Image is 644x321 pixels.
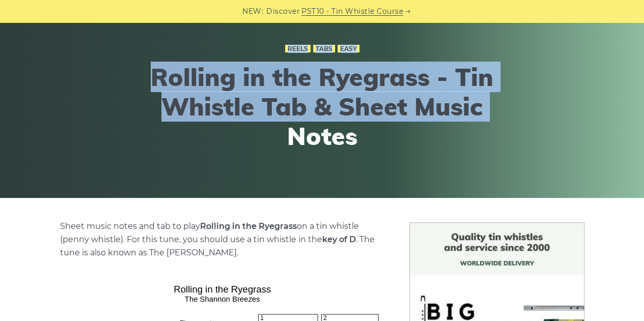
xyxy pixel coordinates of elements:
[266,6,300,17] span: Discover
[200,221,297,231] strong: Rolling in the Ryegrass
[301,6,403,17] a: PST10 - Tin Whistle Course
[60,220,385,259] p: Sheet music notes and tab to play on a tin whistle (penny whistle). For this tune, you should use...
[135,63,510,151] h1: Rolling in the Ryegrass - Tin Whistle Tab & Sheet Music Notes
[313,45,335,53] a: Tabs
[322,235,356,244] strong: key of D
[285,45,311,53] a: Reels
[242,6,263,17] span: NEW:
[338,45,359,53] a: Easy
